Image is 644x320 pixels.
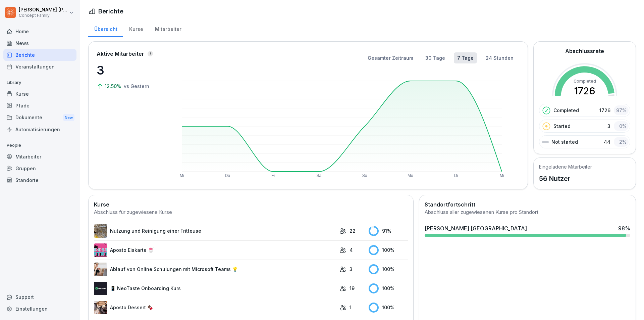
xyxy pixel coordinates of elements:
button: 7 Tage [454,52,477,63]
a: Übersicht [88,20,123,37]
p: Library [3,77,76,88]
p: vs Gestern [124,83,149,90]
h2: Kurse [94,200,408,209]
h2: Abschlussrate [565,47,604,55]
h5: Eingeladene Mitarbeiter [539,163,592,170]
img: jodldgla1n88m1zx1ylvr2oo.png [94,243,107,257]
div: 100 % [369,245,408,255]
text: Mo [408,173,413,178]
p: 19 [350,285,355,292]
p: 12.50% [105,83,122,90]
div: 0 % [614,121,629,131]
a: Aposto Dessert 🍫 [94,301,336,314]
a: Automatisierungen [3,124,76,135]
a: Berichte [3,49,76,61]
p: 4 [350,246,353,254]
p: 1726 [599,107,610,114]
p: [PERSON_NAME] [PERSON_NAME] [19,7,68,13]
div: 97 % [614,105,629,115]
a: Kurse [3,88,76,100]
text: Mi [180,173,184,178]
div: 100 % [369,264,408,274]
p: 3 [607,123,610,130]
a: News [3,37,76,49]
button: 30 Tage [422,52,448,63]
a: Veranstaltungen [3,61,76,73]
a: Mitarbeiter [149,20,187,37]
div: New [63,114,74,122]
a: Pfade [3,100,76,111]
a: Mitarbeiter [3,151,76,163]
div: 100 % [369,283,408,293]
h2: Standortfortschritt [425,200,630,209]
a: 📱 NeoTaste Onboarding Kurs [94,282,336,295]
img: b2msvuojt3s6egexuweix326.png [94,224,107,238]
div: 91 % [369,226,408,236]
div: Abschluss für zugewiesene Kurse [94,209,408,216]
text: So [362,173,367,178]
div: [PERSON_NAME] [GEOGRAPHIC_DATA] [425,224,527,232]
button: 24 Stunden [482,52,517,63]
div: Dokumente [3,111,76,124]
p: 1 [350,304,352,311]
text: Sa [317,173,322,178]
a: Nutzung und Reinigung einer Fritteuse [94,224,336,238]
div: 98 % [618,224,630,232]
text: Do [225,173,230,178]
a: Aposto Eiskarte 🍧 [94,243,336,257]
a: DokumenteNew [3,111,76,124]
text: Fr [271,173,275,178]
div: Abschluss aller zugewiesenen Kurse pro Standort [425,209,630,216]
p: Completed [553,107,579,114]
p: 3 [350,266,353,273]
img: e8eoks8cju23yjmx0b33vrq2.png [94,263,107,276]
button: Gesamter Zeitraum [364,52,417,63]
p: People [3,140,76,151]
p: Concept Family [19,13,68,18]
p: Aktive Mitarbeiter [97,50,144,58]
a: Gruppen [3,163,76,174]
p: 56 Nutzer [539,174,592,184]
img: rj0yud9yw1p9s21ly90334le.png [94,301,107,314]
a: Kurse [123,20,149,37]
p: Not started [551,138,578,145]
text: Mi [500,173,504,178]
text: Di [454,173,458,178]
a: Ablauf von Online Schulungen mit Microsoft Teams 💡 [94,263,336,276]
p: 3 [97,61,164,79]
div: 100 % [369,303,408,313]
h1: Berichte [98,7,123,16]
p: 44 [604,138,610,145]
p: 22 [350,227,356,234]
a: Einstellungen [3,303,76,315]
div: 2 % [614,137,629,147]
img: wogpw1ad3b6xttwx9rgsg3h8.png [94,282,107,295]
a: [PERSON_NAME] [GEOGRAPHIC_DATA]98% [422,222,633,240]
a: Standorte [3,174,76,186]
div: Support [3,291,76,303]
p: Started [553,123,571,130]
a: Home [3,26,76,37]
